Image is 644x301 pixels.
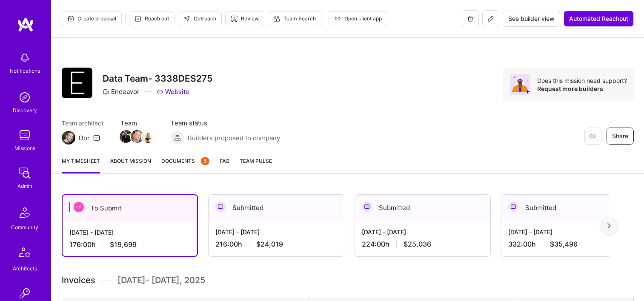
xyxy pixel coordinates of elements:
[142,130,155,143] img: Team Member Avatar
[508,14,555,23] span: See builder view
[103,88,109,95] i: icon CompanyGray
[161,156,209,173] a: Documents5
[120,129,132,144] a: Team Member Avatar
[564,11,634,27] button: Automated Reachout
[120,119,154,128] span: Team
[14,244,35,264] img: Architects
[16,127,33,144] img: teamwork
[215,240,337,249] div: 216:00 h
[256,240,283,249] span: $24,019
[13,264,37,273] div: Architects
[273,15,316,23] span: Team Search
[131,130,143,143] img: Team Member Avatar
[69,240,190,249] div: 176:00 h
[67,15,116,23] span: Create proposal
[550,240,578,249] span: $35,496
[268,11,321,26] button: Team Search
[362,240,484,249] div: 224:00 h
[74,202,84,212] img: To Submit
[62,119,103,128] span: Team architect
[501,195,637,221] div: Submitted
[607,128,634,145] button: Share
[69,228,190,237] div: [DATE] - [DATE]
[362,202,372,212] img: Submitted
[62,274,95,287] span: Invoices
[334,15,382,23] span: Open client app
[67,15,74,22] i: icon Proposal
[103,73,212,84] h3: Data Team- 3338DES275
[62,131,75,145] img: Team Architect
[110,240,137,249] span: $19,699
[93,134,100,141] i: icon Mail
[17,182,32,190] div: Admin
[63,195,197,221] div: To Submit
[508,227,630,236] div: [DATE] - [DATE]
[132,129,143,144] a: Team Member Avatar
[62,156,100,173] a: My timesheet
[355,195,490,221] div: Submitted
[16,89,33,106] img: discovery
[16,49,33,66] img: bell
[215,227,337,236] div: [DATE] - [DATE]
[62,11,122,26] button: Create proposal
[240,158,272,164] span: Team Pulse
[508,240,630,249] div: 332:00 h
[188,133,280,142] span: Builders proposed to company
[569,14,628,23] span: Automated Reachout
[362,227,484,236] div: [DATE] - [DATE]
[103,87,140,96] div: Endeavor
[215,202,226,212] img: Submitted
[589,133,596,139] i: icon EyeClosed
[171,119,280,128] span: Team status
[508,202,518,212] img: Submitted
[231,15,238,22] i: icon Targeter
[110,156,151,173] a: About Mission
[612,132,628,140] span: Share
[129,11,175,26] button: Reach out
[171,131,184,145] img: Builders proposed to company
[117,274,205,287] span: [DATE] - [DATE] , 2025
[537,77,627,85] div: Does this mission need support?
[329,11,387,26] button: Open client app
[220,156,229,173] a: FAQ
[79,133,90,142] div: Dor
[178,11,222,26] button: Outreach
[404,240,431,249] span: $25,036
[510,74,530,95] img: Avatar
[183,15,216,23] span: Outreach
[209,195,344,221] div: Submitted
[201,157,209,165] div: 5
[143,129,154,144] a: Team Member Avatar
[537,85,627,93] div: Request more builders
[135,15,169,23] span: Reach out
[14,202,35,223] img: Community
[16,165,33,182] img: admin teamwork
[62,68,92,98] img: Company Logo
[11,223,38,232] div: Community
[157,87,189,96] a: Website
[13,106,37,115] div: Discovery
[231,15,259,23] span: Review
[14,144,35,153] div: Missions
[225,11,264,26] button: Review
[10,66,40,75] div: Notifications
[120,130,132,143] img: Team Member Avatar
[161,156,209,165] span: Documents
[17,17,34,32] img: logo
[240,156,272,173] a: Team Pulse
[102,274,111,287] img: Divider
[503,11,560,27] button: See builder view
[607,223,611,229] img: right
